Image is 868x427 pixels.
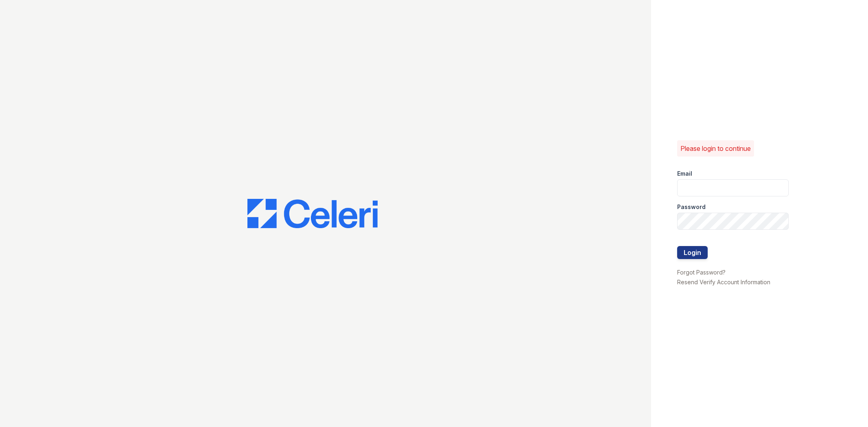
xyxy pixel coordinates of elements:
a: Forgot Password? [677,269,726,276]
img: CE_Logo_Blue-a8612792a0a2168367f1c8372b55b34899dd931a85d93a1a3d3e32e68fde9ad4.png [247,199,378,228]
a: Resend Verify Account Information [677,279,770,285]
label: Email [677,170,692,178]
button: Login [677,246,708,259]
p: Please login to continue [680,144,751,153]
label: Password [677,203,706,211]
